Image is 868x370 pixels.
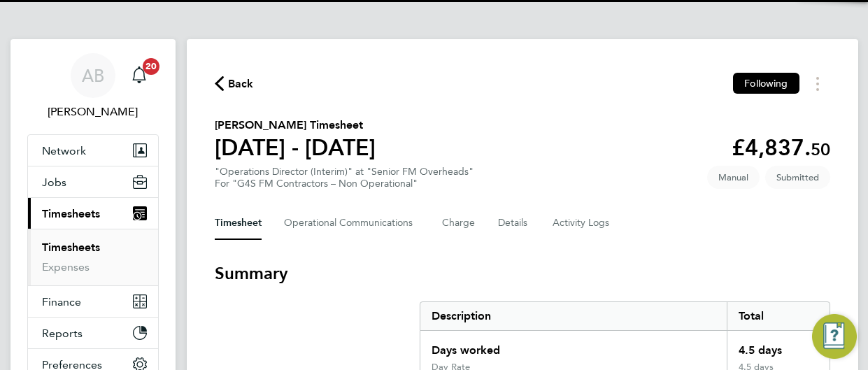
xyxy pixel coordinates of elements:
div: Timesheets [28,229,158,285]
span: 20 [143,58,159,75]
button: Reports [28,318,158,348]
div: Total [727,302,829,330]
div: Days worked [420,331,727,362]
div: 4.5 days [727,331,829,362]
app-decimal: £4,837. [732,134,830,161]
span: This timesheet is Submitted. [765,166,830,189]
button: Back [215,75,254,92]
button: Activity Logs [553,206,611,240]
div: For "G4S FM Contractors – Non Operational" [215,178,474,190]
span: Reports [42,327,83,340]
button: Finance [28,286,158,317]
span: 50 [811,139,830,159]
button: Following [733,73,799,94]
span: AB [82,66,104,85]
div: Description [420,302,727,330]
span: Following [744,77,788,90]
a: Timesheets [42,241,100,254]
button: Jobs [28,166,158,197]
span: Jobs [42,176,66,189]
button: Charge [442,206,476,240]
a: Expenses [42,260,90,273]
button: Engage Resource Center [812,314,857,359]
button: Timesheets Menu [805,73,830,94]
button: Network [28,135,158,166]
span: This timesheet was manually created. [707,166,760,189]
h2: [PERSON_NAME] Timesheet [215,117,376,134]
a: 20 [125,53,153,98]
span: Adam Burden [27,104,159,120]
button: Operational Communications [284,206,420,240]
h3: Summary [215,262,830,285]
span: Network [42,144,86,157]
h1: [DATE] - [DATE] [215,134,376,162]
span: Timesheets [42,207,100,220]
span: Back [228,76,254,92]
a: AB[PERSON_NAME] [27,53,159,120]
button: Details [498,206,530,240]
span: Finance [42,295,81,308]
button: Timesheets [28,198,158,229]
button: Timesheet [215,206,262,240]
div: "Operations Director (Interim)" at "Senior FM Overheads" [215,166,474,190]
